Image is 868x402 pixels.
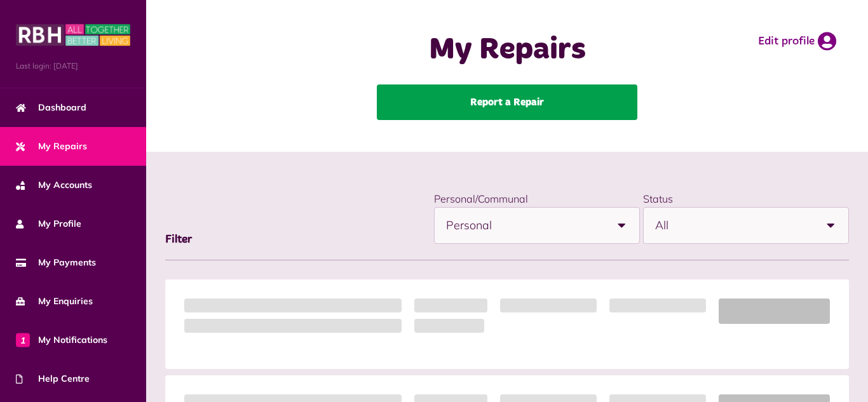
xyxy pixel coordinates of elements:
[16,22,130,48] img: MyRBH
[16,101,86,114] span: Dashboard
[339,32,675,69] h1: My Repairs
[16,295,93,308] span: My Enquiries
[16,217,81,231] span: My Profile
[16,60,130,72] span: Last login: [DATE]
[16,178,92,192] span: My Accounts
[16,333,107,347] span: My Notifications
[16,333,30,347] span: 1
[16,256,96,269] span: My Payments
[377,84,637,120] a: Report a Repair
[16,140,87,153] span: My Repairs
[758,32,836,51] a: Edit profile
[16,372,90,385] span: Help Centre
